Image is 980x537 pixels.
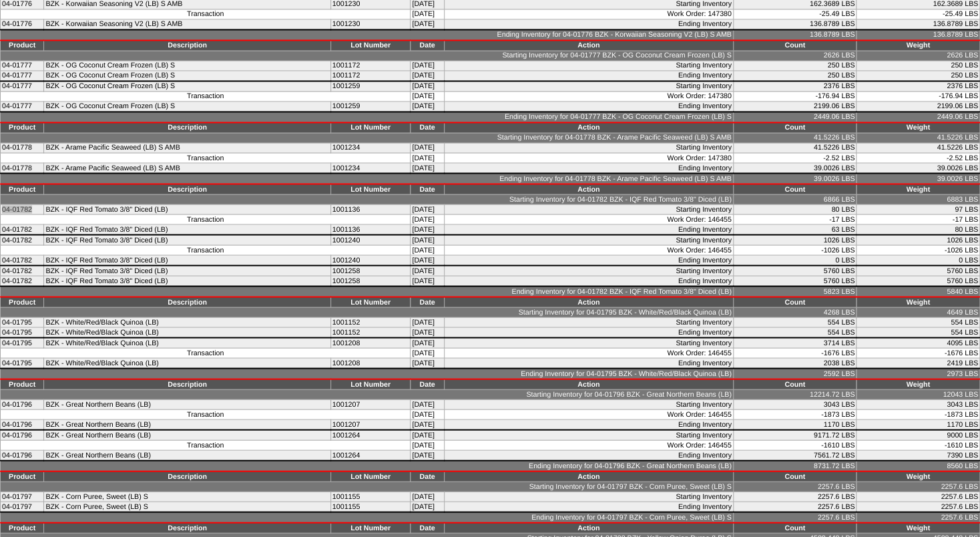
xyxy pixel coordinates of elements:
[1,173,734,184] td: Ending Inventory for 04-01778 BZK - Arame Pacific Seaweed (LB) S AMB
[856,471,980,482] td: Weight
[330,102,411,112] td: 1001259
[856,512,980,522] td: 2257.6 LBS
[856,102,980,112] td: 2199.06 LBS
[330,450,411,461] td: 1001264
[411,409,444,419] td: [DATE]
[330,522,411,533] td: Lot Number
[444,163,733,174] td: Ending Inventory
[733,204,856,214] td: 80 LBS
[1,389,734,399] td: Starting Inventory for 04-01796 BZK - Great Northern Beans (LB)
[733,337,856,348] td: 3714 LBS
[44,224,330,235] td: BZK - IQF Red Tomato 3/8" Diced (LB)
[1,112,734,122] td: Ending Inventory for 04-01777 BZK - OG Coconut Cream Frozen (LB) S
[411,265,444,276] td: [DATE]
[856,440,980,450] td: -1610 LBS
[330,19,411,30] td: 1001230
[733,317,856,327] td: 554 LBS
[733,92,856,102] td: -176.94 LBS
[1,440,411,450] td: Transaction
[733,358,856,369] td: 2038 LBS
[411,19,444,30] td: [DATE]
[330,40,411,51] td: Lot Number
[856,419,980,430] td: 1170 LBS
[444,204,733,214] td: Starting Inventory
[856,379,980,389] td: Weight
[411,214,444,224] td: [DATE]
[44,71,330,81] td: BZK - OG Coconut Cream Frozen (LB) S
[856,317,980,327] td: 554 LBS
[330,471,411,482] td: Lot Number
[733,265,856,276] td: 5760 LBS
[733,276,856,287] td: 5760 LBS
[44,358,330,369] td: BZK - White/Red/Black Quinoa (LB)
[1,337,44,348] td: 04-01795
[44,399,330,409] td: BZK - Great Northern Beans (LB)
[1,522,44,533] td: Product
[444,102,733,112] td: Ending Inventory
[411,122,444,133] td: Date
[1,368,734,379] td: Ending Inventory for 04-01795 BZK - White/Red/Black Quinoa (LB)
[330,399,411,409] td: 1001207
[856,173,980,184] td: 39.0026 LBS
[444,348,733,358] td: Work Order: 146455
[1,81,44,92] td: 04-01777
[444,440,733,450] td: Work Order: 146455
[856,40,980,51] td: Weight
[411,9,444,19] td: [DATE]
[44,40,330,51] td: Description
[444,234,733,245] td: Starting Inventory
[1,327,44,338] td: 04-01795
[856,51,980,61] td: 2626 LBS
[444,9,733,19] td: Work Order: 147380
[411,327,444,338] td: [DATE]
[856,163,980,174] td: 39.0026 LBS
[411,71,444,81] td: [DATE]
[330,184,411,194] td: Lot Number
[44,317,330,327] td: BZK - White/Red/Black Quinoa (LB)
[330,255,411,266] td: 1001240
[733,429,856,440] td: 9171.72 LBS
[1,379,44,389] td: Product
[733,122,856,133] td: Count
[44,429,330,440] td: BZK - Great Northern Beans (LB)
[733,81,856,92] td: 2376 LBS
[1,482,734,492] td: Starting Inventory for 04-01797 BZK - Corn Puree, Sweet (LB) S
[856,245,980,255] td: -1026 LBS
[733,61,856,71] td: 250 LBS
[44,297,330,307] td: Description
[330,358,411,369] td: 1001208
[44,19,330,30] td: BZK - Korwaiian Seasoning V2 (LB) S AMB
[856,9,980,19] td: -25.49 LBS
[411,61,444,71] td: [DATE]
[733,286,856,297] td: 5823 LBS
[444,522,733,533] td: Action
[856,92,980,102] td: -176.94 LBS
[856,409,980,419] td: -1873 LBS
[411,429,444,440] td: [DATE]
[1,163,44,174] td: 04-01778
[1,51,734,61] td: Starting Inventory for 04-01777 BZK - OG Coconut Cream Frozen (LB) S
[411,245,444,255] td: [DATE]
[733,29,856,40] td: 136.8789 LBS
[1,512,734,522] td: Ending Inventory for 04-01797 BZK - Corn Puree, Sweet (LB) S
[411,276,444,287] td: [DATE]
[733,19,856,30] td: 136.8789 LBS
[411,358,444,369] td: [DATE]
[1,224,44,235] td: 04-01782
[44,61,330,71] td: BZK - OG Coconut Cream Frozen (LB) S
[411,234,444,245] td: [DATE]
[856,450,980,461] td: 7390 LBS
[733,440,856,450] td: -1610 LBS
[330,224,411,235] td: 1001136
[733,102,856,112] td: 2199.06 LBS
[1,429,44,440] td: 04-01796
[444,379,733,389] td: Action
[856,389,980,399] td: 12043 LBS
[411,399,444,409] td: [DATE]
[330,122,411,133] td: Lot Number
[330,143,411,153] td: 1001234
[444,81,733,92] td: Starting Inventory
[733,379,856,389] td: Count
[733,184,856,194] td: Count
[330,502,411,512] td: 1001155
